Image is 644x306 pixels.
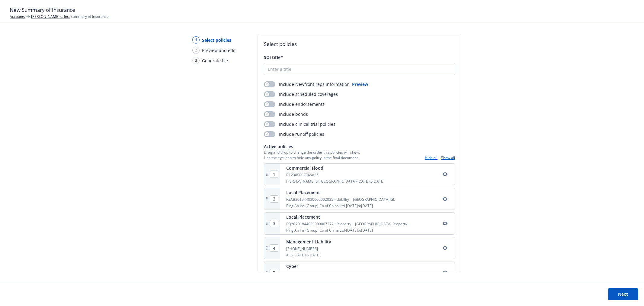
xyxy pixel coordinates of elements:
div: Local PlacementPZAB201944030000002035 - Liability | [GEOGRAPHIC_DATA] GLPing An Ins (Group) Co of... [264,188,455,210]
h1: New Summary of Insurance [10,6,634,14]
button: Show all [441,155,455,160]
div: Include runoff policies [264,131,324,137]
div: [PERSON_NAME] of [GEOGRAPHIC_DATA] - [DATE] to [DATE] [286,179,384,184]
button: Next [608,288,638,300]
div: 1 [192,36,200,44]
span: Select policies [202,37,231,43]
span: Drag and drop to change the order this policies will show. Use the eye icon to hide any policy in... [264,150,360,160]
div: Local PlacementPQYC201844030000007272 - Property | [GEOGRAPHIC_DATA] PropertyPing An Ins (Group) ... [264,212,455,234]
h2: Select policies [264,40,455,48]
div: B1230SP03046A25 [286,172,384,177]
div: 3 [192,57,200,64]
div: Include clinical trial policies [264,121,335,127]
button: Preview [352,81,368,87]
div: Include scheduled coverages [264,91,338,97]
span: SOI title* [264,54,283,60]
div: PZAB201944030000002035 - Liability | [GEOGRAPHIC_DATA] GL [286,197,395,202]
span: Active policies [264,143,360,150]
input: Enter a title [264,63,455,75]
div: Include Newfront reps information [264,81,350,87]
div: PQYC201844030000007272 - Property | [GEOGRAPHIC_DATA] Property [286,221,407,226]
a: Accounts [10,14,25,19]
div: [PHONE_NUMBER] [286,246,331,251]
div: CyberMKLV4XCY000048 - Excess| $5M X $5M[PERSON_NAME] Insurance-[DATE]to[DATE] [264,262,455,284]
div: Commercial Flood [286,165,384,171]
div: Ping An Ins (Group) Co of China Ltd - [DATE] to [DATE] [286,203,395,208]
button: Hide all [425,155,437,160]
div: MKLV4XCY000048 - Excess| $5M X $5M [286,271,360,276]
div: Ping An Ins (Group) Co of China Ltd - [DATE] to [DATE] [286,228,407,233]
span: Preview and edit [202,47,236,54]
div: Commercial FloodB1230SP03046A25[PERSON_NAME] of [GEOGRAPHIC_DATA]-[DATE]to[DATE] [264,163,455,185]
div: Local Placement [286,189,395,196]
span: Summary of Insurance [31,14,109,19]
div: Local Placement [286,214,407,220]
a: [PERSON_NAME]'s, Inc. [31,14,70,19]
div: 2 [192,47,200,54]
div: Include bonds [264,111,308,117]
span: Generate file [202,57,228,64]
div: Cyber [286,263,360,269]
div: AIG - [DATE] to [DATE] [286,252,331,258]
div: Include endorsements [264,101,325,107]
div: Management Liability [286,239,331,245]
div: - [425,155,455,160]
div: Management Liability[PHONE_NUMBER]AIG-[DATE]to[DATE] [264,237,455,259]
